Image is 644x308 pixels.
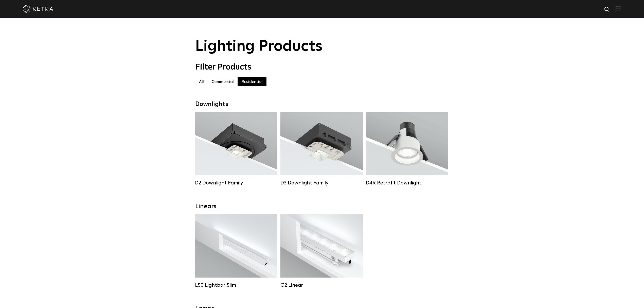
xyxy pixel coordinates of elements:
[280,112,363,186] a: D3 Downlight Family Lumen Output:700 / 900 / 1100Colors:White / Black / Silver / Bronze / Paintab...
[195,39,323,54] span: Lighting Products
[195,112,277,186] a: D2 Downlight Family Lumen Output:1200Colors:White / Black / Gloss Black / Silver / Bronze / Silve...
[195,282,277,288] div: LS0 Lightbar Slim
[280,214,363,288] a: G2 Linear Lumen Output:400 / 700 / 1000Colors:WhiteBeam Angles:Flood / [GEOGRAPHIC_DATA] / Narrow...
[195,180,277,186] div: D2 Downlight Family
[280,180,363,186] div: D3 Downlight Family
[238,77,266,86] label: Residential
[195,203,449,210] div: Linears
[195,214,277,288] a: LS0 Lightbar Slim Lumen Output:200 / 350Colors:White / BlackControl:X96 Controller
[366,112,448,186] a: D4R Retrofit Downlight Lumen Output:800Colors:White / BlackBeam Angles:15° / 25° / 40° / 60°Watta...
[23,5,53,13] img: ketra-logo-2019-white
[616,6,621,11] img: Hamburger%20Nav.svg
[366,180,448,186] div: D4R Retrofit Downlight
[195,77,208,86] label: All
[280,282,363,288] div: G2 Linear
[208,77,238,86] label: Commercial
[195,101,449,108] div: Downlights
[604,6,610,13] img: search icon
[195,62,449,72] div: Filter Products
